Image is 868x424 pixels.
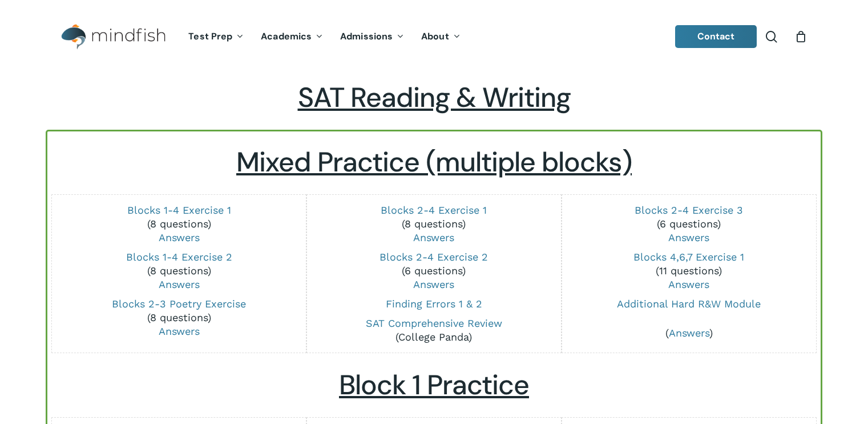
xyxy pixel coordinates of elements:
a: Contact [675,25,757,48]
nav: Main Menu [180,15,469,58]
p: (6 questions) [314,250,553,291]
a: SAT Comprehensive Review [366,317,502,329]
a: Finding Errors 1 & 2 [386,298,482,310]
a: Blocks 2-4 Exercise 3 [635,204,743,216]
a: Answers [159,325,200,337]
a: Blocks 2-4 Exercise 1 [381,204,487,216]
a: Blocks 1-4 Exercise 1 [127,204,231,216]
header: Main Menu [46,15,822,58]
span: Admissions [340,30,393,42]
a: Cart [794,30,807,43]
span: Contact [697,30,735,42]
span: About [421,30,449,42]
a: Answers [668,231,709,243]
span: SAT Reading & Writing [298,79,571,115]
a: About [413,32,469,42]
span: Academics [261,30,312,42]
a: Blocks 4,6,7 Exercise 1 [633,251,744,263]
a: Additional Hard R&W Module [617,298,761,310]
p: (8 questions) [60,297,298,338]
a: Blocks 2-4 Exercise 2 [380,251,488,263]
p: (11 questions) [570,250,808,291]
a: Academics [252,32,332,42]
p: (College Panda) [314,317,553,344]
span: Test Prep [188,30,232,42]
a: Answers [413,231,454,243]
a: Answers [159,278,200,290]
p: (6 questions) [570,203,808,245]
a: Blocks 1-4 Exercise 2 [126,251,232,263]
a: Blocks 2-3 Poetry Exercise [112,298,246,310]
u: Mixed Practice (multiple blocks) [236,144,632,180]
a: Test Prep [180,32,252,42]
a: Answers [413,278,454,290]
a: Admissions [332,32,413,42]
p: ( ) [570,326,808,340]
u: Block 1 Practice [339,367,529,403]
a: Answers [669,327,709,339]
p: (8 questions) [314,203,553,245]
p: (8 questions) [60,203,298,245]
a: Answers [668,278,709,290]
p: (8 questions) [60,250,298,291]
a: Answers [159,231,200,243]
